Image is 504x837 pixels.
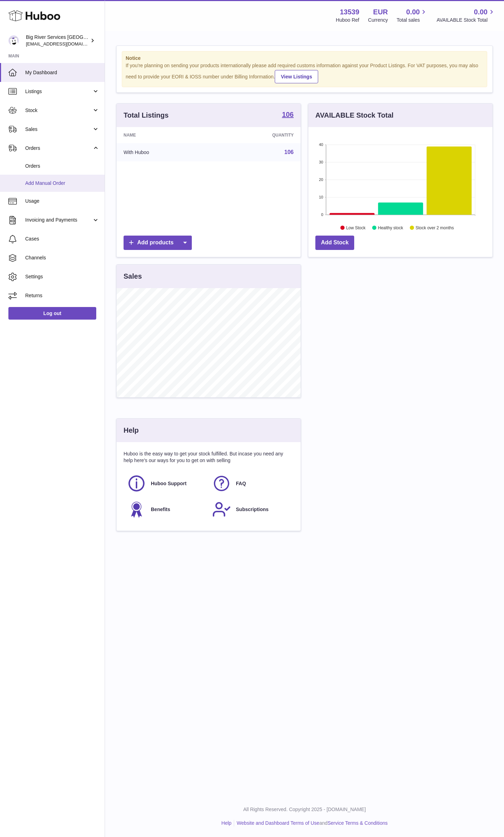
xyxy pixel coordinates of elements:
strong: 106 [282,111,294,118]
span: Orders [25,163,99,169]
span: Usage [25,198,99,204]
strong: 13539 [340,7,359,17]
span: Cases [25,236,99,242]
span: Total sales [397,17,428,23]
a: 106 [284,149,294,155]
a: Help [222,820,232,826]
div: Currency [368,17,388,23]
p: All Rights Reserved. Copyright 2025 - [DOMAIN_NAME] [111,806,498,813]
span: Invoicing and Payments [25,217,92,223]
h3: Sales [124,272,142,281]
p: Huboo is the easy way to get your stock fulfilled. But incase you need any help here's our ways f... [124,451,294,464]
span: Settings [25,273,99,280]
h3: Total Listings [124,111,169,120]
span: 0.00 [406,7,420,17]
a: Add Stock [315,236,354,250]
div: Big River Services [GEOGRAPHIC_DATA] [26,34,89,47]
strong: EUR [373,7,388,17]
a: 0.00 AVAILABLE Stock Total [436,7,496,23]
span: Benefits [151,506,170,513]
span: My Dashboard [25,69,99,76]
div: Huboo Ref [336,17,359,23]
span: Huboo Support [151,480,187,487]
span: Add Manual Order [25,180,99,187]
a: View Listings [275,70,318,83]
span: Subscriptions [236,506,268,513]
h3: Help [124,426,139,435]
text: Stock over 2 months [415,225,454,230]
a: FAQ [212,474,290,493]
a: Benefits [127,500,205,519]
text: 40 [319,142,323,147]
a: Add products [124,236,192,250]
span: Sales [25,126,92,133]
text: Healthy stock [378,225,404,230]
td: With Huboo [117,143,213,161]
a: Website and Dashboard Terms of Use [237,820,319,826]
a: Subscriptions [212,500,290,519]
text: 20 [319,177,323,182]
span: Listings [25,88,92,95]
h3: AVAILABLE Stock Total [315,111,393,120]
span: Returns [25,292,99,299]
div: If you're planning on sending your products internationally please add required customs informati... [126,62,483,83]
a: Service Terms & Conditions [328,820,388,826]
img: de-logistics@bigriverintl.com [8,35,19,46]
th: Name [117,127,213,143]
th: Quantity [213,127,301,143]
span: FAQ [236,480,246,487]
span: [EMAIL_ADDRESS][DOMAIN_NAME] [26,41,103,47]
a: 106 [282,111,294,119]
span: Channels [25,254,99,261]
text: 30 [319,160,323,164]
span: 0.00 [474,7,488,17]
a: Huboo Support [127,474,205,493]
a: Log out [8,307,96,320]
span: Orders [25,145,92,152]
span: Stock [25,107,92,114]
li: and [234,820,387,826]
text: 10 [319,195,323,199]
strong: Notice [126,55,483,62]
span: AVAILABLE Stock Total [436,17,496,23]
a: 0.00 Total sales [397,7,428,23]
text: 0 [321,212,323,217]
text: Low Stock [346,225,366,230]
